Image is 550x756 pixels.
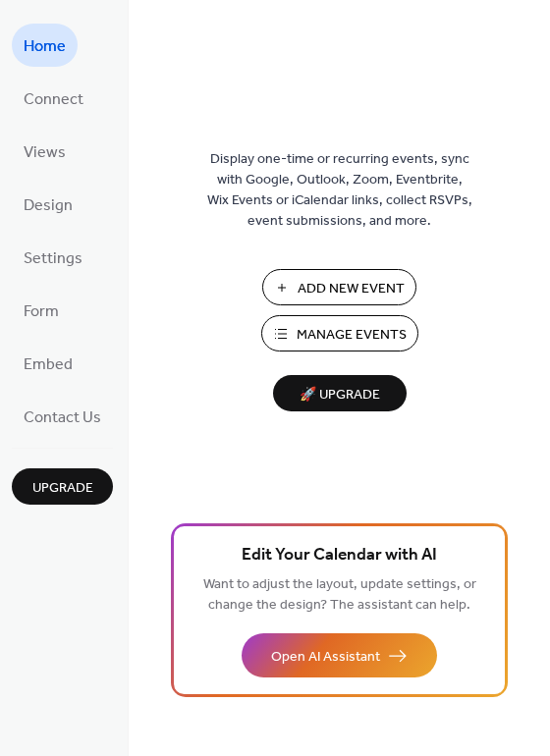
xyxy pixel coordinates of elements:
a: Views [12,130,78,173]
span: Open AI Assistant [271,647,380,668]
span: Home [24,31,66,63]
button: 🚀 Upgrade [273,375,407,411]
a: Design [12,183,84,226]
a: Contact Us [12,395,113,438]
span: Connect [24,84,83,116]
span: Display one-time or recurring events, sync with Google, Outlook, Zoom, Eventbrite, Wix Events or ... [207,149,472,232]
span: Manage Events [297,325,407,346]
a: Embed [12,342,84,385]
span: Want to adjust the layout, update settings, or change the design? The assistant can help. [203,571,476,619]
button: Add New Event [262,269,416,305]
a: Connect [12,77,95,120]
span: Add New Event [298,279,405,299]
span: 🚀 Upgrade [285,382,395,408]
span: Edit Your Calendar with AI [242,542,437,569]
span: Upgrade [32,478,93,499]
span: Contact Us [24,403,101,434]
span: Views [24,137,66,169]
a: Settings [12,236,94,279]
a: Home [12,24,78,67]
span: Form [24,297,59,328]
span: Design [24,190,73,222]
a: Form [12,289,71,332]
button: Manage Events [261,315,418,351]
button: Open AI Assistant [242,633,437,677]
button: Upgrade [12,468,113,505]
span: Embed [24,350,73,381]
span: Settings [24,243,82,275]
